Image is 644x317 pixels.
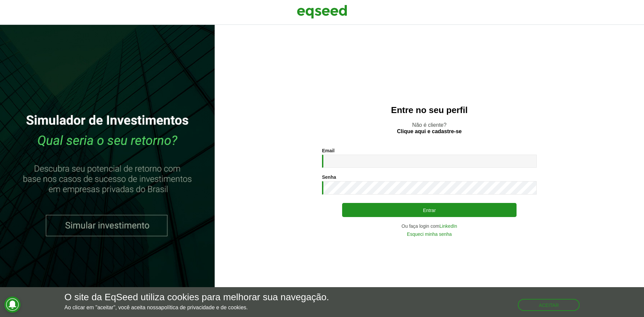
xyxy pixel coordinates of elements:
a: Clique aqui e cadastre-se [397,129,462,134]
p: Ao clicar em "aceitar", você aceita nossa . [64,304,329,311]
a: LinkedIn [439,224,457,228]
p: Não é cliente? [228,122,631,135]
img: EqSeed Logo [297,3,347,20]
a: política de privacidade e de cookies [161,305,247,310]
button: Entrar [342,203,517,217]
button: Aceitar [518,299,580,311]
h2: Entre no seu perfil [228,105,631,115]
label: Senha [322,175,336,179]
div: Ou faça login com [322,224,537,228]
a: Esqueci minha senha [407,232,452,236]
label: Email [322,148,334,153]
h5: O site da EqSeed utiliza cookies para melhorar sua navegação. [64,292,329,303]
